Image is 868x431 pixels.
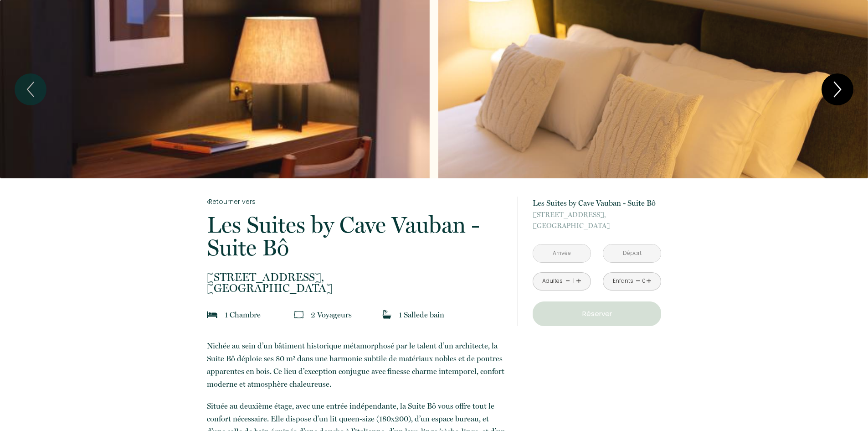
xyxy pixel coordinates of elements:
[642,277,646,286] div: 0
[533,301,661,326] button: Réserver
[207,213,506,259] p: Les Suites by Cave Vauban - Suite Bô
[207,272,506,294] p: [GEOGRAPHIC_DATA]
[399,308,444,321] p: 1 Salle de bain
[603,244,661,262] input: Départ
[576,274,581,288] a: +
[533,209,661,220] span: [STREET_ADDRESS],
[536,308,658,319] p: Réserver
[311,308,352,321] p: 2 Voyageur
[646,274,652,288] a: +
[294,310,303,319] img: guests
[225,308,261,321] p: 1 Chambre
[349,310,352,319] span: s
[565,274,570,288] a: -
[542,277,563,286] div: Adultes
[207,197,506,207] a: Retourner vers
[533,197,661,209] p: Les Suites by Cave Vauban - Suite Bô
[822,73,853,105] button: Next
[636,274,641,288] a: -
[207,339,506,390] p: Nichée au sein d’un bâtiment historique métamorphosé par le talent d’un architecte, la Suite Bô d...
[15,73,46,105] button: Previous
[207,272,506,283] span: [STREET_ADDRESS],
[613,277,633,286] div: Enfants
[533,209,661,231] p: [GEOGRAPHIC_DATA]
[533,244,591,262] input: Arrivée
[571,277,576,286] div: 1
